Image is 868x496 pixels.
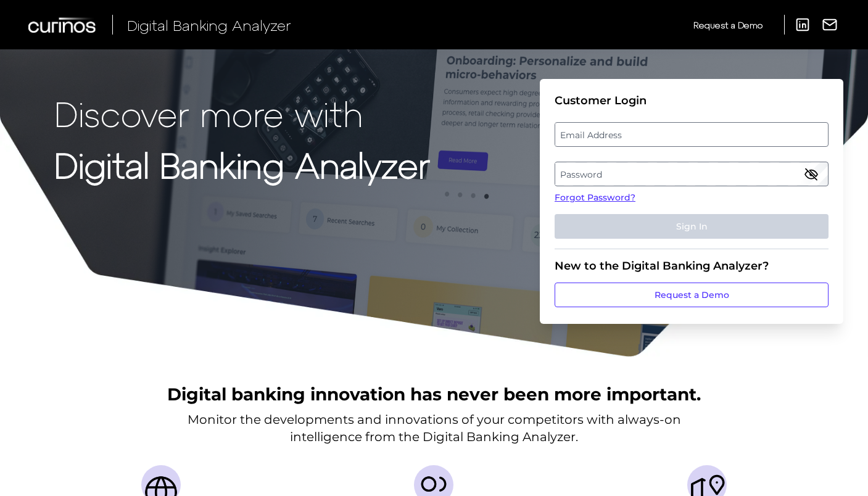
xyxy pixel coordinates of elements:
p: Monitor the developments and innovations of your competitors with always-on intelligence from the... [188,411,681,445]
label: Email Address [555,123,827,146]
p: Discover more with [54,94,430,133]
span: Request a Demo [693,20,763,30]
a: Request a Demo [555,283,829,307]
span: Digital Banking Analyzer [127,16,291,34]
div: New to the Digital Banking Analyzer? [555,259,829,273]
h2: Digital banking innovation has never been more important. [167,382,701,406]
img: Curinos [28,17,97,33]
div: Customer Login [555,94,829,107]
button: Sign In [555,214,829,239]
strong: Digital Banking Analyzer [54,144,430,185]
a: Request a Demo [693,15,763,35]
a: Forgot Password? [555,191,829,204]
label: Password [555,163,827,185]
